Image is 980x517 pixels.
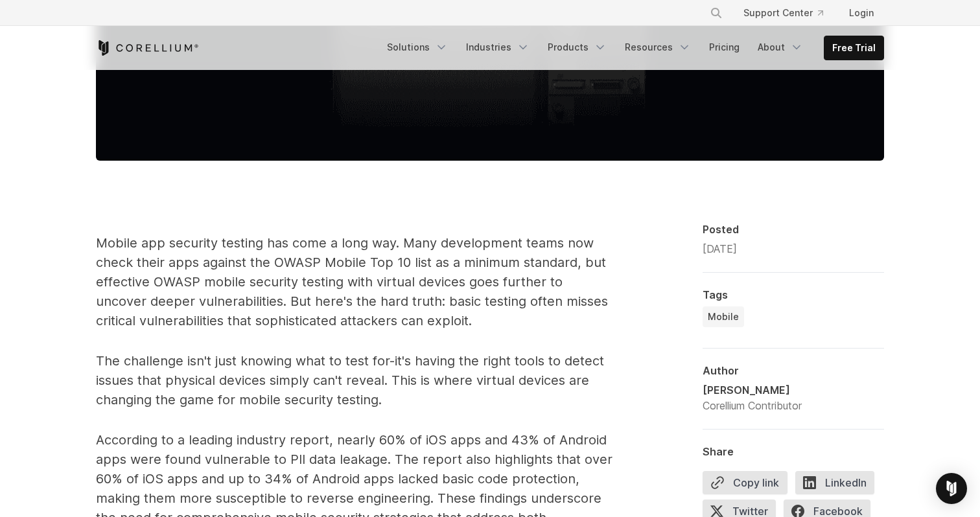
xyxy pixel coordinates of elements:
[703,242,737,255] span: [DATE]
[617,36,699,59] a: Resources
[96,233,614,330] p: Mobile app security testing has come a long way. Many development teams now check their apps agai...
[703,223,884,236] div: Posted
[708,310,739,323] span: Mobile
[733,1,834,25] a: Support Center
[96,40,199,56] a: Corellium Home
[705,1,728,25] button: Search
[701,36,747,59] a: Pricing
[703,382,802,398] div: [PERSON_NAME]
[379,36,456,59] a: Solutions
[795,471,874,494] span: LinkedIn
[703,364,884,377] div: Author
[703,288,884,301] div: Tags
[458,36,537,59] a: Industries
[795,471,882,500] a: LinkedIn
[96,353,604,408] span: The challenge isn't just knowing what to test for-it's having the right tools to detect issues th...
[540,36,614,59] a: Products
[703,445,884,458] div: Share
[703,398,802,413] div: Corellium Contributor
[936,473,967,504] div: Open Intercom Messenger
[750,36,811,59] a: About
[824,36,883,60] a: Free Trial
[379,36,884,60] div: Navigation Menu
[703,306,744,327] a: Mobile
[839,1,884,25] a: Login
[694,1,884,25] div: Navigation Menu
[703,471,787,494] button: Copy link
